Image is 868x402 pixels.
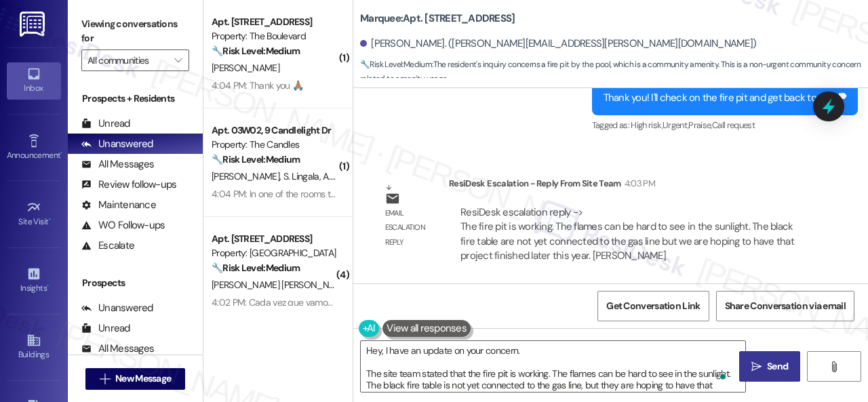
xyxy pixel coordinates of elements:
div: ResiDesk Escalation - Reply From Site Team [449,176,816,195]
div: 4:02 PM: Cada vez que vamos a secar ropa limpiamos y de igual manera no seca la ropa y metemos po... [212,296,703,308]
div: Unanswered [81,137,153,151]
a: Inbox [7,62,61,99]
div: Prospects [68,276,203,290]
span: [PERSON_NAME] [PERSON_NAME] [212,279,353,291]
span: • [49,215,51,224]
a: Buildings [7,329,61,365]
button: New Message [85,368,186,390]
i:  [100,374,110,384]
button: Send [739,351,800,382]
div: Email escalation reply [385,206,438,249]
i:  [174,55,182,66]
div: Prospects + Residents [68,92,203,106]
div: Unanswered [81,301,153,315]
div: Apt. [STREET_ADDRESS] [212,15,337,29]
div: Maintenance [81,198,156,212]
a: Site Visit • [7,196,61,233]
div: Property: The Candles [212,138,337,152]
div: All Messages [81,157,154,172]
div: Apt. [STREET_ADDRESS] [212,232,337,246]
div: Property: The Boulevard [212,29,337,43]
div: Thank you! I'll check on the fire pit and get back to you! [604,91,837,105]
div: Unread [81,321,130,336]
div: All Messages [81,342,154,356]
div: 4:04 PM: Thank you 🙏🏽 [212,79,303,92]
div: Apt. 03W02, 9 Candlelight Dr [212,123,337,138]
b: Marquee: Apt. [STREET_ADDRESS] [360,12,515,26]
div: Review follow-ups [81,178,176,192]
input: All communities [87,49,167,71]
span: S. Lingala [283,170,323,182]
span: Call request [712,119,755,131]
i:  [751,361,762,372]
span: : The resident's inquiry concerns a fire pit by the pool, which is a community amenity. This is a... [360,58,868,87]
div: ResiDesk escalation reply -> The fire pit is working. The flames can be hard to see in the sunlig... [460,205,794,262]
div: 4:03 PM [621,176,655,190]
div: Tagged as: [592,115,859,135]
span: • [60,148,62,158]
button: Share Conversation via email [716,291,854,321]
span: [PERSON_NAME] [212,170,283,182]
img: ResiDesk Logo [20,12,47,37]
strong: 🔧 Risk Level: Medium [360,59,432,70]
span: • [47,281,49,291]
div: 4:04 PM: In one of the rooms the air isn't flowing from the AC vent [212,188,467,200]
span: A. Kukkadapu [323,170,380,182]
a: Insights • [7,262,61,299]
div: Unread [81,117,130,131]
div: Property: [GEOGRAPHIC_DATA] [212,246,337,260]
span: Urgent , [663,119,688,131]
button: Get Conversation Link [597,291,709,321]
div: Escalate [81,239,134,253]
strong: 🔧 Risk Level: Medium [212,45,300,57]
strong: 🔧 Risk Level: Medium [212,262,300,274]
i:  [829,361,839,372]
span: New Message [115,371,171,386]
span: [PERSON_NAME] [212,62,279,74]
span: Share Conversation via email [725,299,846,313]
span: Send [767,359,788,374]
span: Praise , [688,119,711,131]
div: WO Follow-ups [81,218,165,233]
span: Get Conversation Link [606,299,700,313]
strong: 🔧 Risk Level: Medium [212,153,300,165]
label: Viewing conversations for [81,14,189,49]
span: High risk , [631,119,663,131]
textarea: To enrich screen reader interactions, please activate Accessibility in Grammarly extension settings [361,341,745,392]
div: [PERSON_NAME]. ([PERSON_NAME][EMAIL_ADDRESS][PERSON_NAME][DOMAIN_NAME]) [360,37,756,51]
